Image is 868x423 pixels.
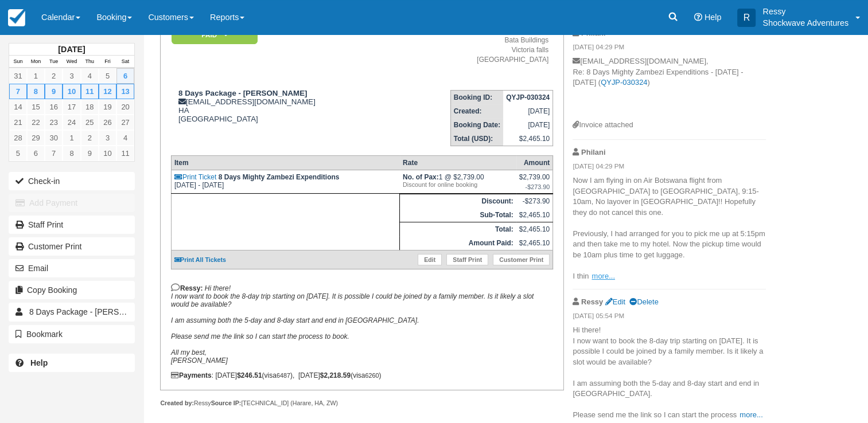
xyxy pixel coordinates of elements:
[45,68,63,84] a: 2
[63,56,80,68] th: Wed
[573,325,766,421] p: Hi there! I now want to book the 8-day trip starting on [DATE]. It is possible I could be joined ...
[99,56,116,68] th: Fri
[171,284,203,292] strong: Ressy:
[171,170,399,194] td: [DATE] - [DATE]
[762,17,848,29] p: Shockwave Adventures
[573,42,766,55] em: [DATE] 04:29 PM
[116,146,134,161] a: 11
[519,183,550,190] em: -$273.90
[116,99,134,115] a: 20
[45,146,63,161] a: 7
[99,146,116,161] a: 10
[605,297,625,306] a: Edit
[27,146,45,161] a: 6
[365,372,379,379] small: 6260
[81,115,99,130] a: 25
[63,130,80,146] a: 1
[237,371,262,379] strong: $246.51
[45,84,63,99] a: 9
[9,146,27,161] a: 5
[9,194,135,212] button: Add Payment
[9,99,27,115] a: 14
[446,254,488,265] a: Staff Print
[493,254,550,265] a: Customer Print
[63,84,80,99] a: 10
[99,130,116,146] a: 3
[9,237,135,256] a: Customer Print
[384,26,548,65] address: Office No. 6 Bata Buildings Victoria falls [GEOGRAPHIC_DATA]
[573,56,766,120] p: [EMAIL_ADDRESS][DOMAIN_NAME], Re: 8 Days Mighty Zambezi Expenditions - [DATE] - [DATE] ( )
[400,194,516,209] th: Discount:
[27,84,45,99] a: 8
[9,259,135,277] button: Email
[516,194,553,209] td: -$273.90
[450,132,503,146] th: Total (USD):
[174,173,216,181] a: Print Ticket
[99,84,116,99] a: 12
[573,175,766,281] p: Now I am flying in on Air Botswana flight from [GEOGRAPHIC_DATA] to [GEOGRAPHIC_DATA], 9:15-10am,...
[63,115,80,130] a: 24
[581,148,605,156] strong: Philani
[601,78,647,87] a: QYJP-030324
[400,156,516,170] th: Rate
[629,297,658,306] a: Delete
[81,84,99,99] a: 11
[9,56,27,68] th: Sun
[116,115,134,130] a: 27
[9,281,135,299] button: Copy Booking
[591,272,614,280] a: more...
[174,256,226,263] a: Print All Tickets
[45,115,63,130] a: 23
[27,56,45,68] th: Mon
[171,24,254,45] a: Paid
[9,325,135,343] button: Bookmark
[400,170,516,194] td: 1 @ $2,739.00
[320,371,351,379] strong: $2,218.59
[573,311,766,324] em: [DATE] 05:54 PM
[9,130,27,146] a: 28
[573,162,766,174] em: [DATE] 04:29 PM
[9,172,135,190] button: Check-in
[81,68,99,84] a: 4
[171,89,379,123] div: [EMAIL_ADDRESS][DOMAIN_NAME] HA [GEOGRAPHIC_DATA]
[400,222,516,237] th: Total:
[450,91,503,105] th: Booking ID:
[450,104,503,118] th: Created:
[81,99,99,115] a: 18
[27,99,45,115] a: 15
[581,29,605,37] strong: Philani
[178,89,307,97] strong: 8 Days Package - [PERSON_NAME]
[506,93,550,101] strong: QYJP-030324
[27,68,45,84] a: 1
[219,173,340,181] strong: 8 Days Mighty Zambezi Expenditions
[99,68,116,84] a: 5
[160,399,194,406] strong: Created by:
[704,13,722,22] span: Help
[99,99,116,115] a: 19
[519,173,550,190] div: $2,739.00
[9,115,27,130] a: 21
[81,56,99,68] th: Thu
[503,104,553,118] td: [DATE]
[171,371,212,379] strong: Payments
[516,222,553,237] td: $2,465.10
[516,236,553,250] td: $2,465.10
[573,120,766,131] div: Invoice attached
[403,173,439,181] strong: No. of Pax
[400,236,516,250] th: Amount Paid:
[116,84,134,99] a: 13
[27,115,45,130] a: 22
[737,9,756,27] div: R
[503,118,553,132] td: [DATE]
[9,216,135,234] a: Staff Print
[29,307,161,316] span: 8 Days Package - [PERSON_NAME]
[171,371,553,379] div: : [DATE] (visa ), [DATE] (visa )
[116,130,134,146] a: 4
[9,68,27,84] a: 31
[739,410,762,419] a: more...
[116,56,134,68] th: Sat
[418,254,442,265] a: Edit
[9,354,135,372] a: Help
[171,156,399,170] th: Item
[99,115,116,130] a: 26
